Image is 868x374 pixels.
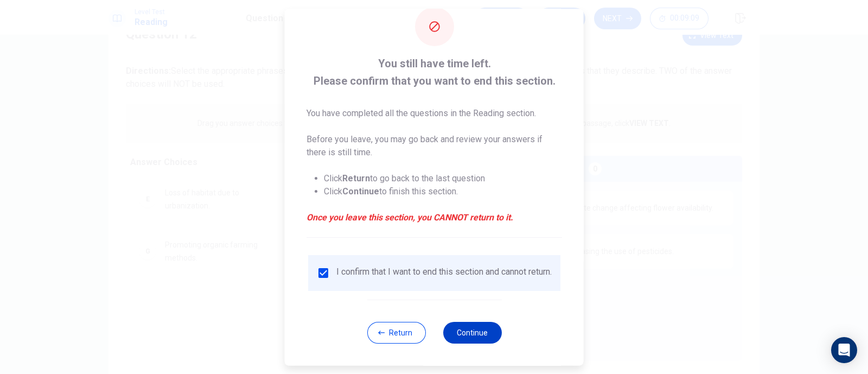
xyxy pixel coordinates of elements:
li: Click to go back to the last question [324,172,562,185]
p: You have completed all the questions in the Reading section. [307,107,562,120]
div: Open Intercom Messenger [831,337,857,363]
button: Continue [443,322,501,344]
div: I confirm that I want to end this section and cannot return. [336,267,552,280]
li: Click to finish this section. [324,185,562,198]
p: Before you leave, you may go back and review your answers if there is still time. [307,133,562,159]
span: You still have time left. Please confirm that you want to end this section. [307,55,562,90]
strong: Return [342,173,370,183]
strong: Continue [342,186,379,196]
button: Return [367,322,425,344]
em: Once you leave this section, you CANNOT return to it. [307,211,562,224]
